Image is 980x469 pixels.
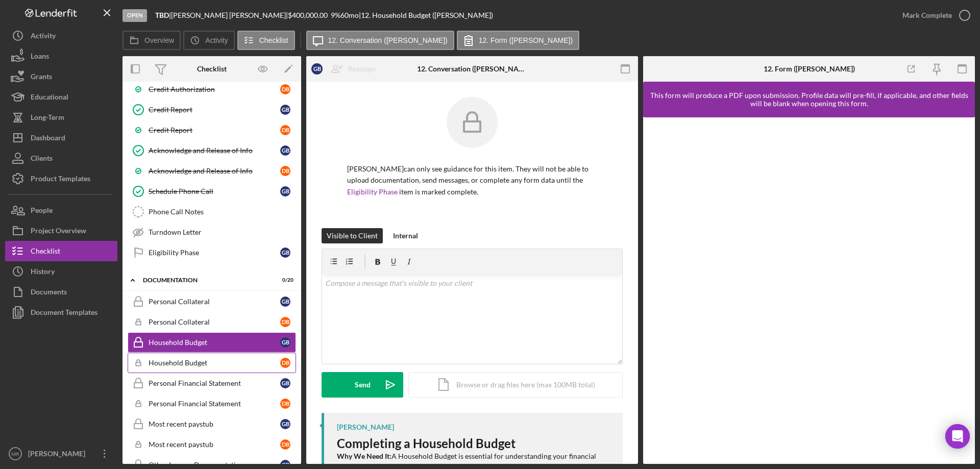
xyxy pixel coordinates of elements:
button: 12. Conversation ([PERSON_NAME]) [306,31,454,50]
a: Personal Financial StatementDB [128,393,296,414]
div: Most recent paystub [149,440,280,449]
div: Send [355,372,371,398]
div: Eligibility Phase [149,249,280,257]
div: Mark Complete [902,5,952,26]
a: Credit AuthorizationDB [128,79,296,100]
div: Most recent paystub [149,420,280,428]
button: GBReassign [306,59,386,79]
strong: Why We Need It: [337,452,391,460]
div: 0 / 20 [275,277,293,283]
iframe: Lenderfit form [653,128,966,454]
div: | 12. Household Budget ([PERSON_NAME]) [359,11,493,19]
a: Credit ReportDB [128,120,296,140]
b: TBD [155,11,169,19]
div: Personal Collateral [149,298,280,306]
button: Overview [122,31,181,50]
div: Documentation [143,277,268,283]
div: Personal Financial Statement [149,379,280,387]
div: Other Income Documentation [149,461,280,469]
div: D B [280,439,290,450]
label: Overview [144,36,174,44]
div: G B [280,248,290,258]
div: D B [280,399,290,409]
div: G B [280,419,290,429]
div: Checklist [197,65,227,73]
div: D B [280,166,290,176]
button: Internal [388,228,423,243]
div: Credit Report [149,126,280,134]
div: D B [280,125,290,135]
label: 12. Conversation ([PERSON_NAME]) [328,36,448,44]
h3: Completing a Household Budget [337,436,612,451]
div: Credit Authorization [149,85,280,93]
div: Acknowledge and Release of Info [149,167,280,175]
div: Turndown Letter [149,228,296,236]
div: G B [311,63,323,75]
div: D B [280,84,290,94]
label: Checklist [259,36,288,44]
button: Checklist [237,31,295,50]
a: Eligibility PhaseGB [128,242,296,263]
div: Personal Financial Statement [149,400,280,408]
a: Personal CollateralDB [128,312,296,332]
div: Internal [393,228,418,243]
div: Household Budget [149,359,280,367]
div: 12. Conversation ([PERSON_NAME]) [417,65,528,73]
div: $400,000.00 [288,11,331,19]
a: Most recent paystubGB [128,414,296,434]
a: Phone Call Notes [128,202,296,222]
a: Most recent paystubDB [128,434,296,455]
a: Household BudgetGB [128,332,296,353]
button: MR[PERSON_NAME] [5,443,117,464]
div: D B [280,358,290,368]
div: Personal Collateral [149,318,280,326]
a: Acknowledge and Release of InfoDB [128,161,296,181]
a: Acknowledge and Release of InfoGB [128,140,296,161]
div: G B [280,186,290,196]
div: G B [280,297,290,307]
div: 9 % [331,11,340,19]
label: 12. Form ([PERSON_NAME]) [479,36,573,44]
div: Credit Report [149,106,280,114]
a: Personal Financial StatementGB [128,373,296,393]
div: Reassign [348,59,376,79]
div: [PERSON_NAME] [PERSON_NAME] | [171,11,288,19]
div: Household Budget [149,338,280,347]
button: Visible to Client [322,228,383,243]
div: 12. Form ([PERSON_NAME]) [764,65,855,73]
div: G B [280,378,290,388]
a: Turndown Letter [128,222,296,242]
